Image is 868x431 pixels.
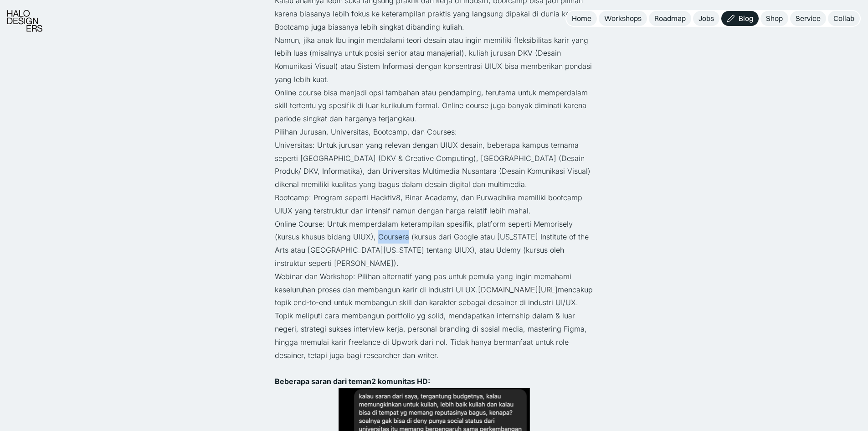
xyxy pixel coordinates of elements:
[275,125,594,139] p: Pilihan Jurusan, Universitas, Bootcamp, dan Courses:
[654,14,686,23] div: Roadmap
[828,11,860,26] a: Collab
[275,34,594,86] p: Namun, jika anak Ibu ingin mendalami teori desain atau ingin memiliki fleksibilitas karir yang le...
[478,285,558,294] a: [DOMAIN_NAME][URL]
[833,14,854,23] div: Collab
[760,11,788,26] a: Shop
[566,11,597,26] a: Home
[766,14,783,23] div: Shop
[739,14,753,23] div: Blog
[572,14,591,23] div: Home
[275,377,430,386] strong: Beberapa saran dari teman2 komunitas HD:
[721,11,759,26] a: Blog
[699,14,714,23] div: Jobs
[693,11,719,26] a: Jobs
[796,14,821,23] div: Service
[275,218,594,270] p: Online Course: Untuk memperdalam keterampilan spesifik, platform seperti Memorisely (kursus khusu...
[275,270,594,362] p: Webinar dan Workshop: Pilihan alternatif yang pas untuk pemula yang ingin memahami keseluruhan pr...
[275,86,594,125] p: Online course bisa menjadi opsi tambahan atau pendamping, terutama untuk memperdalam skill terten...
[275,362,594,375] p: ‍
[275,191,594,218] p: Bootcamp: Program seperti Hacktiv8, Binar Academy, dan Purwadhika memiliki bootcamp UIUX yang ter...
[275,139,594,191] p: Universitas: Untuk jurusan yang relevan dengan UIUX desain, beberapa kampus ternama seperti [GEOG...
[649,11,691,26] a: Roadmap
[790,11,826,26] a: Service
[604,14,642,23] div: Workshops
[599,11,647,26] a: Workshops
